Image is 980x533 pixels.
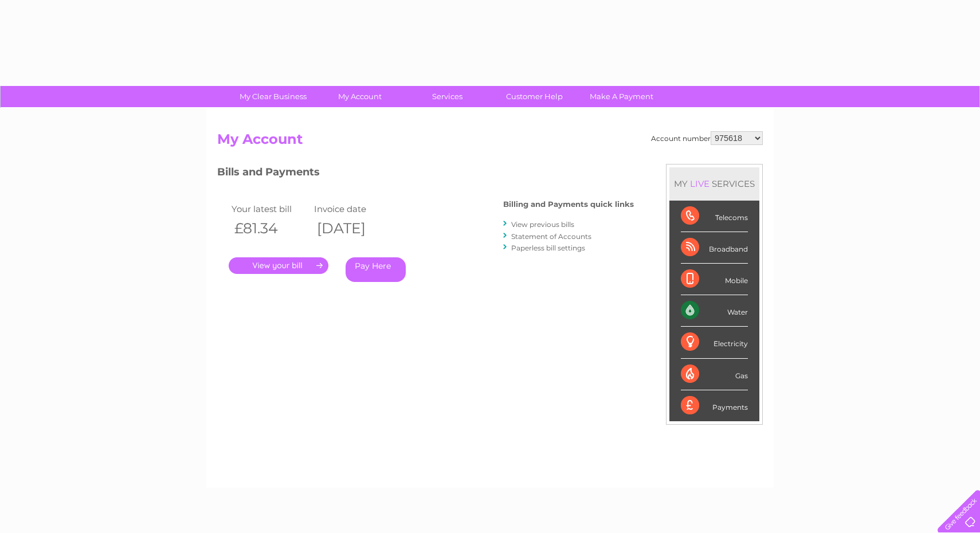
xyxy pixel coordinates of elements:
[681,232,748,264] div: Broadband
[487,86,582,107] a: Customer Help
[681,201,748,232] div: Telecoms
[311,217,394,240] th: [DATE]
[681,390,748,421] div: Payments
[346,257,406,282] a: Pay Here
[681,327,748,358] div: Electricity
[688,178,712,189] div: LIVE
[651,131,763,145] div: Account number
[229,201,311,217] td: Your latest bill
[503,200,634,209] h4: Billing and Payments quick links
[681,359,748,390] div: Gas
[311,201,394,217] td: Invoice date
[669,167,759,200] div: MY SERVICES
[226,86,320,107] a: My Clear Business
[681,264,748,295] div: Mobile
[313,86,407,107] a: My Account
[511,244,585,252] a: Paperless bill settings
[511,220,574,229] a: View previous bills
[229,217,311,240] th: £81.34
[217,164,634,184] h3: Bills and Payments
[400,86,495,107] a: Services
[681,295,748,327] div: Water
[511,232,591,241] a: Statement of Accounts
[229,257,328,274] a: .
[217,131,763,153] h2: My Account
[574,86,669,107] a: Make A Payment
